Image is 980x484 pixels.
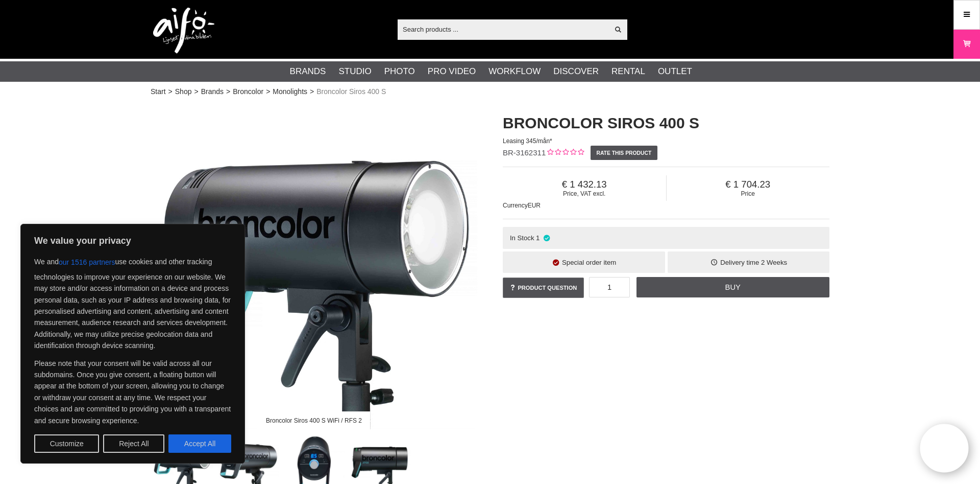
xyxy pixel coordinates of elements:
a: Outlet [658,65,692,78]
i: In stock [542,234,551,242]
a: Brands [290,65,326,78]
button: our 1516 partners [59,253,115,271]
span: In Stock [510,234,534,242]
span: EUR [528,202,541,209]
span: > [226,86,230,97]
a: Pro Video [428,65,476,78]
span: Currency [503,202,528,209]
p: We value your privacy [34,235,231,247]
span: Delivery time [720,259,759,266]
a: Broncolor [233,86,263,97]
h1: Broncolor Siros 400 S [503,112,829,134]
span: > [168,86,173,97]
span: Leasing 345/mån* [503,137,552,145]
span: 1 432.13 [503,179,666,190]
button: Reject All [103,434,164,453]
button: Accept All [168,434,231,453]
a: Studio [338,65,371,78]
a: Shop [175,86,192,97]
div: We value your privacy [20,224,245,464]
span: Price, VAT excl. [503,190,666,197]
a: Workflow [488,65,541,78]
span: Broncolor Siros 400 S [316,86,386,97]
a: Brands [201,86,224,97]
button: Customize [34,434,99,453]
span: > [194,86,198,97]
div: Broncolor Siros 400 S WiFi / RFS 2 [257,411,370,429]
span: Price [667,190,830,197]
span: > [266,86,270,97]
img: logo.png [153,8,214,54]
div: Customer rating: 0 [546,148,584,158]
span: 1 [536,234,540,242]
a: Start [151,86,166,97]
span: 2 Weeks [761,259,787,266]
span: > [310,86,314,97]
p: Please note that your consent will be valid across all our subdomains. Once you give consent, a f... [34,358,231,426]
span: 1 704.23 [667,179,830,190]
a: Discover [553,65,599,78]
a: Rental [611,65,645,78]
span: BR-3162311 [503,148,546,157]
a: Rate this product [591,146,657,160]
span: Special order item [562,259,616,266]
a: Buy [636,277,829,297]
a: Product question [503,278,584,298]
a: Monolights [273,86,307,97]
p: We and use cookies and other tracking technologies to improve your experience on our website. We ... [34,253,231,352]
a: Photo [384,65,415,78]
img: Broncolor Siros 400 S WiFi / RFS 2 [151,102,477,429]
input: Search products ... [398,21,608,37]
